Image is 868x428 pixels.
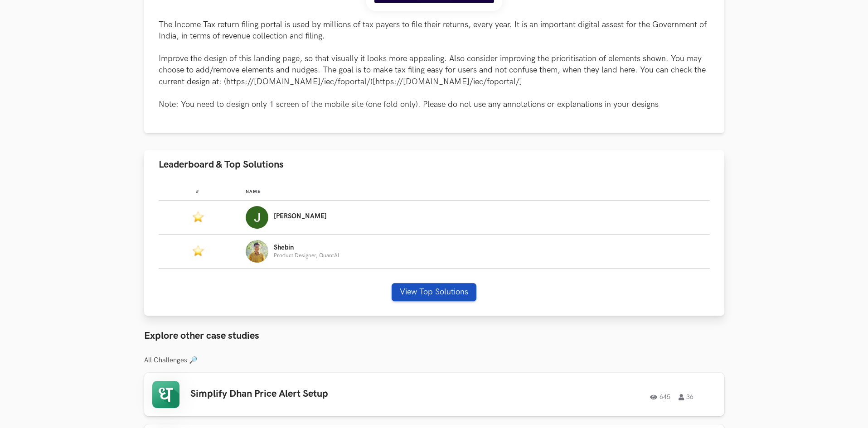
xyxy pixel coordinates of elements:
[274,244,339,251] p: Shebin
[193,211,204,222] img: Featured
[144,150,724,179] button: Leaderboard & Top Solutions
[392,283,476,301] button: View Top Solutions
[159,159,284,171] span: Leaderboard & Top Solutions
[144,330,724,342] h3: Explore other case studies
[190,388,448,400] h3: Simplify Dhan Price Alert Setup
[246,240,268,263] img: Profile photo
[196,189,199,194] span: #
[159,19,710,111] p: The Income Tax return filing portal is used by millions of tax payers to file their returns, ever...
[274,213,327,220] p: [PERSON_NAME]
[246,206,268,229] img: Profile photo
[159,182,710,269] table: Leaderboard
[144,356,724,365] h3: All Challenges 🔎
[144,179,724,316] div: Leaderboard & Top Solutions
[144,373,724,416] a: Simplify Dhan Price Alert Setup64536
[246,189,261,194] span: Name
[193,245,204,256] img: Featured
[274,253,339,259] p: Product Designer, QuantAI
[650,394,670,400] span: 645
[679,394,693,400] span: 36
